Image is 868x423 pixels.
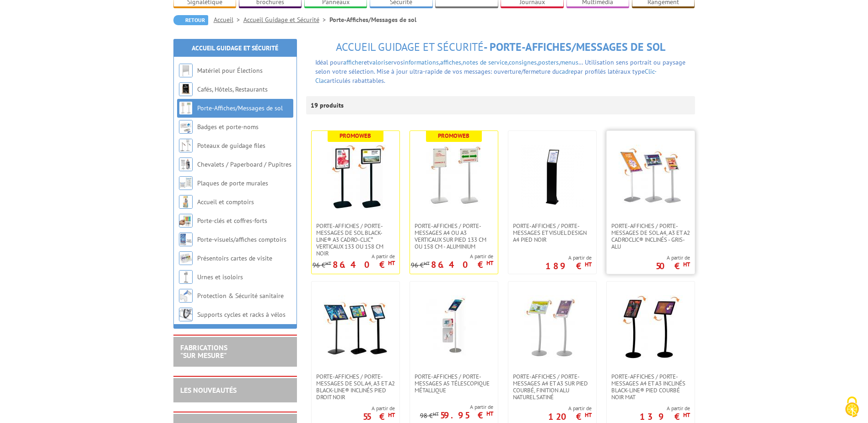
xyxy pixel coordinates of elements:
[420,412,439,419] p: 98 €
[180,343,227,360] a: FABRICATIONS"Sur Mesure"
[545,263,592,269] p: 189 €
[640,405,690,412] span: A partir de
[311,96,345,114] p: 19 produits
[560,58,578,66] a: menus
[559,67,574,76] a: cadre
[179,289,193,303] img: Protection & Sécurité sanitaire
[312,373,399,401] a: Porte-affiches / Porte-messages de sol A4, A3 et A2 Black-Line® inclinés Pied Droit Noir
[179,195,193,209] img: Accueil et comptoirs
[179,64,193,77] img: Matériel pour Élections
[411,253,493,260] span: A partir de
[438,132,469,140] b: Promoweb
[313,262,331,269] p: 96 €
[179,270,193,284] img: Urnes et isoloirs
[508,222,596,243] a: Porte-affiches / Porte-messages et Visuel Design A4 pied noir
[607,222,695,250] a: Porte-affiches / Porte-messages de sol A4, A3 et A2 CadroClic® inclinés - Gris-alu
[619,295,683,359] img: Porte-affiches / Porte-messages A4 et A3 inclinés Black-Line® pied courbé noir mat
[520,145,584,209] img: Porte-affiches / Porte-messages et Visuel Design A4 pied noir
[312,222,399,257] a: Porte-affiches / Porte-messages de sol Black-Line® A3 Cadro-Clic° Verticaux 133 ou 158 cm noir
[520,295,584,359] img: Porte-affiches / Porte-messages A4 et A3 sur pied courbé, finition alu naturel satiné
[403,58,439,66] a: informations
[640,414,690,419] p: 139 €
[369,58,394,66] a: valoriser
[179,120,193,134] img: Badges et porte-noms
[214,16,243,24] a: Accueil
[683,411,690,419] sup: HT
[410,373,498,394] a: Porte-affiches / Porte-messages A5 télescopique métallique
[179,308,193,321] img: Supports cycles et racks à vélos
[306,41,695,53] h1: - Porte-Affiches/Messages de sol
[538,58,559,66] a: posters
[363,414,395,419] p: 55 €
[422,145,486,209] img: Porte-affiches / Porte-messages A4 ou A3 Verticaux sur pied 133 cm ou 158 cm - Aluminium
[316,222,395,257] span: Porte-affiches / Porte-messages de sol Black-Line® A3 Cadro-Clic° Verticaux 133 ou 158 cm noir
[363,405,395,412] span: A partir de
[197,310,286,319] a: Supports cycles et racks à vélos
[179,233,193,246] img: Porte-visuels/affiches comptoirs
[197,123,259,131] a: Badges et porte-noms
[422,295,486,359] img: Porte-affiches / Porte-messages A5 télescopique métallique
[841,396,863,418] img: Cookies (fenêtre modale)
[197,198,254,206] a: Accueil et comptoirs
[179,214,193,228] img: Porte-clés et coffres-forts
[197,141,265,150] a: Poteaux de guidage files
[656,254,690,261] span: A partir de
[197,66,263,75] a: Matériel pour Élections
[513,222,592,243] span: Porte-affiches / Porte-messages et Visuel Design A4 pied noir
[179,157,193,171] img: Chevalets / Paperboard / Pupitres
[411,262,430,269] p: 96 €
[323,295,388,359] img: Porte-affiches / Porte-messages de sol A4, A3 et A2 Black-Line® inclinés Pied Droit Noir
[585,411,592,419] sup: HT
[619,145,683,209] img: Porte-affiches / Porte-messages de sol A4, A3 et A2 CadroClic® inclinés - Gris-alu
[197,160,291,168] a: Chevalets / Paperboard / Pupitres
[343,58,364,66] a: afficher
[486,410,493,418] sup: HT
[315,58,343,66] font: Idéal pour
[836,392,868,423] button: Cookies (fenêtre modale)
[180,385,237,395] a: LES NOUVEAUTÉS
[440,58,461,66] a: affiches
[197,254,272,262] a: Présentoirs cartes de visite
[463,58,507,66] a: notes de service
[440,412,493,418] p: 59.95 €
[329,15,416,24] li: Porte-Affiches/Messages de sol
[179,82,193,96] img: Cafés, Hôtels, Restaurants
[197,292,284,300] a: Protection & Sécurité sanitaire
[509,58,537,66] a: consignes
[431,262,493,267] p: 86.40 €
[197,235,286,244] a: Porte-visuels/affiches comptoirs
[548,405,592,412] span: A partir de
[197,179,268,187] a: Plaques de porte murales
[197,273,243,281] a: Urnes et isoloirs
[548,414,592,419] p: 120 €
[545,254,592,261] span: A partir de
[508,373,596,401] a: Porte-affiches / Porte-messages A4 et A3 sur pied courbé, finition alu naturel satiné
[333,262,395,267] p: 86.40 €
[611,373,690,401] span: Porte-affiches / Porte-messages A4 et A3 inclinés Black-Line® pied courbé noir mat
[316,373,395,401] span: Porte-affiches / Porte-messages de sol A4, A3 et A2 Black-Line® inclinés Pied Droit Noir
[179,251,193,265] img: Présentoirs cartes de visite
[513,373,592,401] span: Porte-affiches / Porte-messages A4 et A3 sur pied courbé, finition alu naturel satiné
[179,176,193,190] img: Plaques de porte murales
[433,411,439,417] sup: HT
[313,253,395,260] span: A partir de
[323,145,388,209] img: Porte-affiches / Porte-messages de sol Black-Line® A3 Cadro-Clic° Verticaux 133 ou 158 cm noir
[415,373,493,394] span: Porte-affiches / Porte-messages A5 télescopique métallique
[388,411,395,419] sup: HT
[340,132,371,140] b: Promoweb
[683,260,690,268] sup: HT
[424,260,430,266] sup: HT
[607,373,695,401] a: Porte-affiches / Porte-messages A4 et A3 inclinés Black-Line® pied courbé noir mat
[611,222,690,250] span: Porte-affiches / Porte-messages de sol A4, A3 et A2 CadroClic® inclinés - Gris-alu
[192,44,278,52] a: Accueil Guidage et Sécurité
[197,217,267,225] a: Porte-clés et coffres-forts
[336,40,484,54] span: Accueil Guidage et Sécurité
[197,85,268,93] a: Cafés, Hôtels, Restaurants
[179,139,193,152] img: Poteaux de guidage files
[656,263,690,269] p: 50 €
[179,101,193,115] img: Porte-Affiches/Messages de sol
[415,222,493,250] span: Porte-affiches / Porte-messages A4 ou A3 Verticaux sur pied 133 cm ou 158 cm - Aluminium
[420,403,493,411] span: A partir de
[197,104,283,112] a: Porte-Affiches/Messages de sol
[410,222,498,250] a: Porte-affiches / Porte-messages A4 ou A3 Verticaux sur pied 133 cm ou 158 cm - Aluminium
